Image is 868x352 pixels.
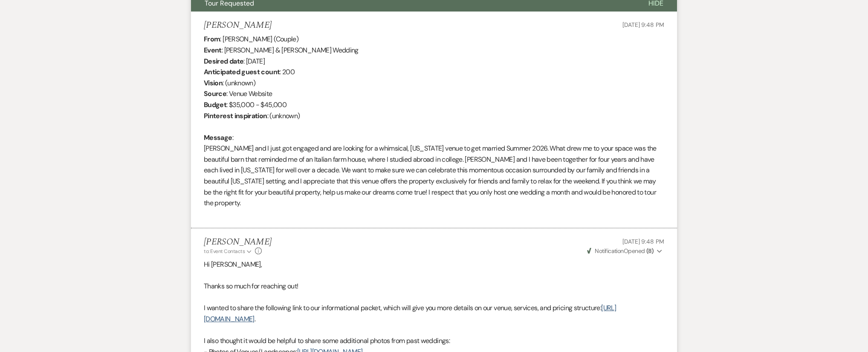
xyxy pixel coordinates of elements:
a: [URL][DOMAIN_NAME] [204,303,616,323]
b: Event [204,46,222,55]
p: Thanks so much for reaching out! [204,281,664,292]
span: to: Event Contacts [204,248,245,255]
span: [DATE] 9:48 PM [622,21,664,29]
span: Opened [587,247,654,255]
b: From [204,35,220,44]
button: to: Event Contacts [204,247,253,255]
p: I also thought it would be helpful to share some additional photos from past weddings: [204,335,664,346]
b: Vision [204,79,223,87]
p: Hi [PERSON_NAME], [204,259,664,270]
div: : [PERSON_NAME] (Couple) : [PERSON_NAME] & [PERSON_NAME] Wedding : [DATE] : 200 : (unknown) : Ven... [204,34,664,219]
b: Anticipated guest count [204,67,280,76]
span: Notification [595,247,623,255]
b: Message [204,133,232,142]
strong: ( 8 ) [646,247,654,255]
b: Pinterest inspiration [204,111,267,120]
button: NotificationOpened (8) [586,247,664,256]
span: [DATE] 9:48 PM [622,238,664,245]
b: Budget [204,100,226,109]
p: I wanted to share the following link to our informational packet, which will give you more detail... [204,303,664,324]
b: Source [204,89,226,98]
h5: [PERSON_NAME] [204,20,272,31]
h5: [PERSON_NAME] [204,237,272,247]
b: Desired date [204,57,243,66]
